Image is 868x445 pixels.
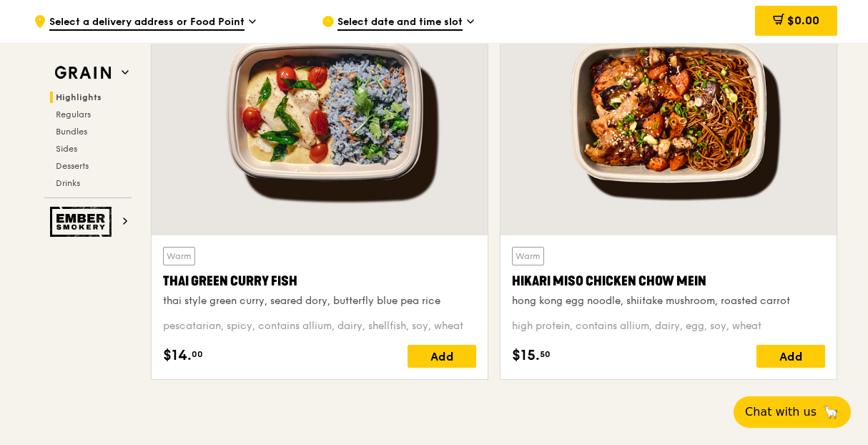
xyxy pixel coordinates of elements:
img: Grain web logo [50,60,116,86]
div: Add [756,345,825,368]
div: Thai Green Curry Fish [163,271,476,291]
span: $14. [163,345,192,366]
div: high protein, contains allium, dairy, egg, soy, wheat [512,319,825,333]
span: Drinks [56,178,80,188]
span: $0.00 [787,14,819,27]
div: Warm [512,247,544,265]
span: Desserts [56,161,89,171]
div: Warm [163,247,195,265]
button: Chat with us🦙 [734,396,851,428]
span: Chat with us [745,404,817,421]
span: 50 [540,348,551,360]
div: thai style green curry, seared dory, butterfly blue pea rice [163,294,476,308]
span: $15. [512,345,540,366]
span: Select a delivery address or Food Point [49,15,245,31]
span: Select date and time slot [337,15,463,31]
div: Add [408,345,476,368]
div: pescatarian, spicy, contains allium, dairy, shellfish, soy, wheat [163,319,476,333]
span: Highlights [56,92,102,102]
span: 🦙 [822,404,839,421]
span: Regulars [56,109,91,119]
div: Hikari Miso Chicken Chow Mein [512,271,825,291]
span: Bundles [56,127,87,137]
span: Sides [56,144,77,154]
span: 00 [192,348,203,360]
img: Ember Smokery web logo [50,207,116,237]
div: hong kong egg noodle, shiitake mushroom, roasted carrot [512,294,825,308]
